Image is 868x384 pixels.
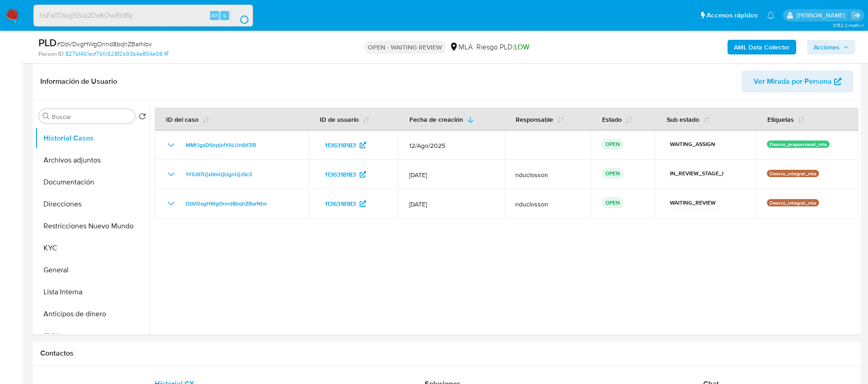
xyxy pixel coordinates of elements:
span: Acciones [814,40,840,54]
button: Archivos adjuntos [35,149,150,171]
span: # DbVDvgHWgOnnd8bqhZBarNbv [57,39,152,49]
button: Lista Interna [35,281,150,303]
button: KYC [35,237,150,259]
button: CVU [35,325,150,347]
p: OPEN - WAITING REVIEW [364,41,446,54]
span: Alt [211,11,218,20]
button: Acciones [807,40,855,54]
button: Buscar [43,113,50,120]
button: Volver al orden por defecto [139,113,146,123]
button: Documentación [35,171,150,193]
span: s [223,11,226,20]
b: AML Data Collector [734,40,790,54]
div: MLA [449,42,473,52]
h1: Contactos [40,349,853,358]
h1: Información de Usuario [40,77,117,86]
button: General [35,259,150,281]
span: LOW [514,42,529,52]
span: Riesgo PLD: [476,42,529,52]
input: Buscar [52,113,131,121]
a: 827bf461ecf76fc928f2b93b4e804e08 [65,50,168,58]
button: Ver Mirada por Persona [742,70,853,92]
button: Historial Casos [35,127,150,149]
input: Buscar usuario o caso... [34,10,253,22]
a: Notificaciones [767,11,775,19]
b: Person ID [38,50,64,58]
button: search-icon [231,9,249,22]
span: Accesos rápidos [706,11,758,20]
span: Ver Mirada por Persona [754,70,832,92]
b: PLD [38,35,57,50]
button: Direcciones [35,193,150,215]
span: 3.152.2-hotfix-1 [833,22,863,29]
button: Restricciones Nuevo Mundo [35,215,150,237]
button: AML Data Collector [728,40,796,54]
p: nicolas.duclosson@mercadolibre.com [797,11,848,20]
button: Anticipos de dinero [35,303,150,325]
a: Salir [852,11,861,20]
